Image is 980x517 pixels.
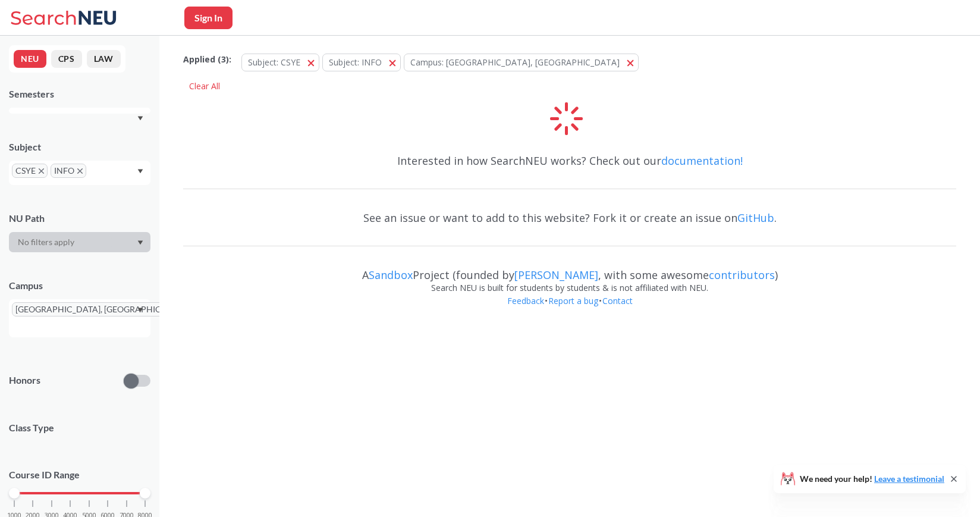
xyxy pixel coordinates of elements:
[183,200,956,235] div: See an issue or want to add to this website? Fork it or create an issue on .
[39,168,44,174] svg: X to remove pill
[183,53,231,66] span: Applied ( 3 ):
[9,279,150,292] div: Campus
[137,308,143,312] svg: Dropdown arrow
[12,164,48,178] span: CSYEX to remove pill
[9,87,150,101] div: Semesters
[137,169,143,174] svg: Dropdown arrow
[661,153,743,168] a: documentation!
[183,143,956,178] div: Interested in how SearchNEU works? Check out our
[9,374,40,387] p: Honors
[183,281,956,294] div: Search NEU is built for students by students & is not affiliated with NEU.
[709,268,775,282] a: contributors
[241,54,319,71] button: Subject: CSYE
[87,50,121,68] button: LAW
[183,77,226,95] div: Clear All
[248,57,300,68] span: Subject: CSYE
[9,421,150,434] span: Class Type
[183,294,956,325] div: • •
[9,468,150,482] p: Course ID Range
[51,50,82,68] button: CPS
[51,164,86,178] span: INFOX to remove pill
[507,295,545,306] a: Feedback
[737,211,774,225] a: GitHub
[183,258,956,281] div: A Project (founded by , with some awesome )
[874,474,944,484] a: Leave a testimonial
[137,116,143,121] svg: Dropdown arrow
[12,302,201,317] span: [GEOGRAPHIC_DATA], [GEOGRAPHIC_DATA]X to remove pill
[329,57,382,68] span: Subject: INFO
[9,140,150,153] div: Subject
[77,168,83,174] svg: X to remove pill
[184,7,233,29] button: Sign In
[9,232,150,252] div: Dropdown arrow
[9,161,150,185] div: CSYEX to remove pillINFOX to remove pillDropdown arrow
[548,295,599,306] a: Report a bug
[322,54,401,71] button: Subject: INFO
[800,475,944,483] span: We need your help!
[137,240,143,245] svg: Dropdown arrow
[9,299,150,337] div: [GEOGRAPHIC_DATA], [GEOGRAPHIC_DATA]X to remove pillDropdown arrow
[369,268,413,282] a: Sandbox
[410,57,620,68] span: Campus: [GEOGRAPHIC_DATA], [GEOGRAPHIC_DATA]
[14,50,46,68] button: NEU
[404,54,639,71] button: Campus: [GEOGRAPHIC_DATA], [GEOGRAPHIC_DATA]
[602,295,633,306] a: Contact
[514,268,598,282] a: [PERSON_NAME]
[9,212,150,225] div: NU Path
